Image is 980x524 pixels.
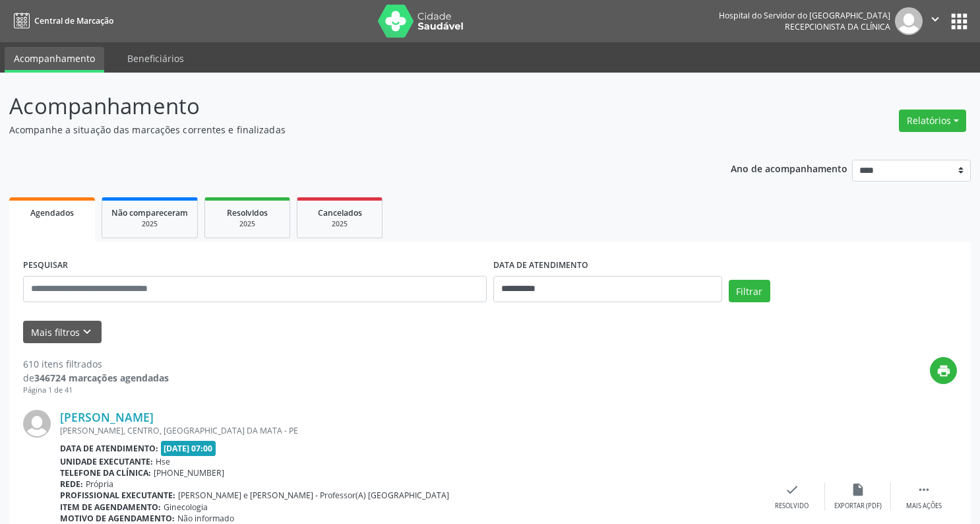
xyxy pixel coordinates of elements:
span: Central de Marcação [34,15,113,26]
b: Data de atendimento: [60,443,158,454]
span: [PERSON_NAME] e [PERSON_NAME] - Professor(A) [GEOGRAPHIC_DATA] [178,490,449,501]
i: check [785,482,799,497]
span: Agendados [30,207,74,218]
span: Hse [156,456,170,467]
i: keyboard_arrow_down [80,325,94,339]
b: Motivo de agendamento: [60,513,175,524]
div: 2025 [214,219,280,229]
strong: 346724 marcações agendadas [34,372,169,384]
p: Acompanhamento [9,90,683,123]
span: Própria [86,478,113,490]
label: DATA DE ATENDIMENTO [493,255,588,276]
i: print [936,364,951,378]
span: Recepcionista da clínica [785,21,890,32]
b: Unidade executante: [60,456,153,467]
a: Beneficiários [118,47,193,70]
a: Acompanhamento [5,47,104,73]
div: Exportar (PDF) [834,502,882,511]
button: Relatórios [899,110,966,132]
label: PESQUISAR [23,255,68,276]
p: Acompanhe a situação das marcações correntes e finalizadas [9,123,683,137]
div: de [23,371,169,385]
div: 610 itens filtrados [23,357,169,371]
b: Telefone da clínica: [60,467,151,478]
a: Central de Marcação [9,10,113,32]
div: 2025 [111,219,188,229]
div: Mais ações [906,502,942,511]
img: img [895,7,923,35]
button: print [930,357,957,384]
b: Profissional executante: [60,490,175,501]
div: Página 1 de 41 [23,385,169,396]
b: Rede: [60,478,83,490]
p: Ano de acompanhamento [731,160,847,176]
span: Ginecologia [164,502,208,513]
div: Resolvido [775,502,809,511]
span: [DATE] 07:00 [161,441,216,456]
span: Resolvidos [227,207,268,218]
b: Item de agendamento: [60,502,161,513]
div: [PERSON_NAME], CENTRO, [GEOGRAPHIC_DATA] DA MATA - PE [60,425,759,436]
button: Filtrar [729,280,770,302]
button:  [923,7,948,35]
i:  [917,482,931,497]
img: img [23,410,51,438]
i: insert_drive_file [851,482,865,497]
span: Não compareceram [111,207,188,218]
a: [PERSON_NAME] [60,410,154,424]
button: Mais filtroskeyboard_arrow_down [23,321,102,344]
i:  [928,12,942,26]
span: Não informado [177,513,234,524]
button: apps [948,10,971,33]
span: [PHONE_NUMBER] [154,467,224,478]
span: Cancelados [318,207,362,218]
div: Hospital do Servidor do [GEOGRAPHIC_DATA] [719,10,890,21]
div: 2025 [307,219,373,229]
